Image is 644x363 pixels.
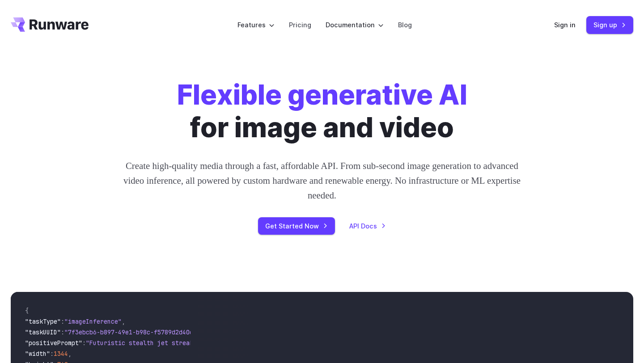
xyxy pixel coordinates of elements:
span: { [25,307,29,315]
span: "imageInference" [64,317,122,325]
a: Blog [398,20,412,30]
span: : [50,350,54,358]
span: : [82,339,86,347]
a: Sign in [554,20,576,30]
span: "taskUUID" [25,328,61,336]
span: : [61,328,64,336]
span: "Futuristic stealth jet streaking through a neon-lit cityscape with glowing purple exhaust" [86,339,411,347]
span: 1344 [54,350,68,358]
span: "7f3ebcb6-b897-49e1-b98c-f5789d2d40d7" [64,328,200,336]
a: Go to / [11,17,89,32]
a: API Docs [349,221,386,231]
span: , [122,317,125,325]
h1: for image and video [177,79,467,144]
span: , [68,350,72,358]
label: Features [237,20,275,30]
a: Get Started Now [258,217,335,235]
span: "positivePrompt" [25,339,82,347]
span: "taskType" [25,317,61,325]
a: Sign up [586,16,633,34]
span: : [61,317,64,325]
a: Pricing [289,20,311,30]
span: "width" [25,350,50,358]
strong: Flexible generative AI [177,78,467,111]
label: Documentation [326,20,384,30]
p: Create high-quality media through a fast, affordable API. From sub-second image generation to adv... [123,158,521,203]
